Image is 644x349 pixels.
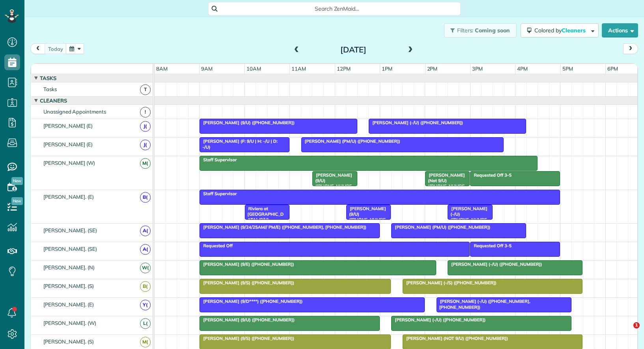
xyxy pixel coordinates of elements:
[199,261,294,267] span: [PERSON_NAME] (9/E) ([PHONE_NUMBER])
[402,280,497,286] span: [PERSON_NAME] (-/S) ([PHONE_NUMBER])
[447,261,542,267] span: [PERSON_NAME] (-/U) ([PHONE_NUMBER])
[42,320,98,326] span: [PERSON_NAME]. (W)
[140,192,151,203] span: B(
[200,65,214,72] span: 9am
[245,206,286,245] span: Riviera at [GEOGRAPHIC_DATA] (9/U) ([PHONE_NUMBER], [PHONE_NUMBER])
[402,336,508,341] span: [PERSON_NAME] (NOT 9/U) ([PHONE_NUMBER])
[470,172,512,178] span: Requested Off 3-5
[140,226,151,236] span: A(
[561,65,575,72] span: 5pm
[617,322,636,341] iframe: Intercom live chat
[199,299,303,304] span: [PERSON_NAME] (9/D****) ([PHONE_NUMBER])
[447,206,487,228] span: [PERSON_NAME] (-/U) ([PHONE_NUMBER])
[633,322,640,328] span: 1
[199,317,295,323] span: [PERSON_NAME] (9/U) ([PHONE_NUMBER])
[606,65,620,72] span: 6pm
[335,65,352,72] span: 12pm
[42,123,94,129] span: [PERSON_NAME] (E)
[42,141,94,147] span: [PERSON_NAME] (E)
[11,177,23,185] span: New
[42,301,95,308] span: [PERSON_NAME]. (E)
[457,27,474,34] span: Filters:
[140,337,151,347] span: M(
[140,84,151,95] span: T
[426,65,439,72] span: 2pm
[470,65,484,72] span: 3pm
[245,65,263,72] span: 10am
[312,172,352,195] span: [PERSON_NAME] (9/U) ([PHONE_NUMBER])
[45,43,67,54] button: today
[199,336,295,341] span: [PERSON_NAME] (9/S) ([PHONE_NUMBER])
[301,138,401,144] span: [PERSON_NAME] (PM/U) ([PHONE_NUMBER])
[42,338,95,345] span: [PERSON_NAME]. (S)
[623,43,638,54] button: next
[346,206,386,228] span: [PERSON_NAME] (9/U) ([PHONE_NUMBER])
[391,224,491,230] span: [PERSON_NAME] (PM/U) ([PHONE_NUMBER])
[140,244,151,255] span: A(
[42,160,97,166] span: [PERSON_NAME] (W)
[140,140,151,150] span: J(
[199,157,237,162] span: Staff Supervisor
[199,138,277,149] span: [PERSON_NAME] (F: 9/U | H: -/U | D: -/U)
[42,283,95,289] span: [PERSON_NAME]. (S)
[470,243,512,248] span: Requested Off 3-5
[521,23,599,37] button: Colored byCleaners
[290,65,308,72] span: 11am
[562,27,587,34] span: Cleaners
[199,191,237,196] span: Staff Supervisor
[515,65,529,72] span: 4pm
[38,97,69,104] span: Cleaners
[436,299,530,310] span: [PERSON_NAME] (-/U) ([PHONE_NUMBER], [PHONE_NUMBER])
[602,23,638,37] button: Actions
[155,65,169,72] span: 8am
[199,243,233,248] span: Requested Off
[199,280,295,286] span: [PERSON_NAME] (9/S) ([PHONE_NUMBER])
[140,300,151,310] span: Y(
[140,158,151,169] span: M(
[42,108,108,115] span: Unassigned Appointments
[380,65,394,72] span: 1pm
[42,227,99,233] span: [PERSON_NAME]. (SE)
[475,27,510,34] span: Coming soon
[38,75,58,81] span: Tasks
[199,120,295,125] span: [PERSON_NAME] (9/U) ([PHONE_NUMBER])
[11,197,23,205] span: New
[42,86,58,92] span: Tasks
[199,224,367,230] span: [PERSON_NAME] (9/24/25AM// PM/E) ([PHONE_NUMBER], [PHONE_NUMBER])
[140,107,151,118] span: !
[391,317,486,323] span: [PERSON_NAME] (-/U) ([PHONE_NUMBER])
[534,27,588,34] span: Colored by
[30,43,45,54] button: prev
[425,172,465,195] span: [PERSON_NAME] (Not 9/U) ([PHONE_NUMBER])
[304,45,403,54] h2: [DATE]
[140,281,151,292] span: B(
[140,318,151,329] span: L(
[42,194,95,200] span: [PERSON_NAME]. (E)
[42,246,99,252] span: [PERSON_NAME]. (SE)
[42,264,96,271] span: [PERSON_NAME]. (N)
[140,263,151,273] span: W(
[368,120,463,125] span: [PERSON_NAME] (-/U) ([PHONE_NUMBER])
[140,121,151,132] span: J(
